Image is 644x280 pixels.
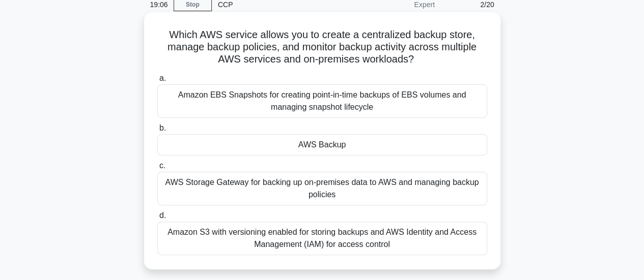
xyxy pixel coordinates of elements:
div: Amazon S3 with versioning enabled for storing backups and AWS Identity and Access Management (IAM... [157,222,487,255]
h5: Which AWS service allows you to create a centralized backup store, manage backup policies, and mo... [156,28,488,66]
span: a. [159,74,166,82]
span: b. [159,123,166,132]
div: AWS Backup [157,134,487,155]
span: c. [159,161,165,170]
div: Amazon EBS Snapshots for creating point-in-time backups of EBS volumes and managing snapshot life... [157,84,487,118]
span: d. [159,211,166,220]
div: AWS Storage Gateway for backing up on-premises data to AWS and managing backup policies [157,172,487,205]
